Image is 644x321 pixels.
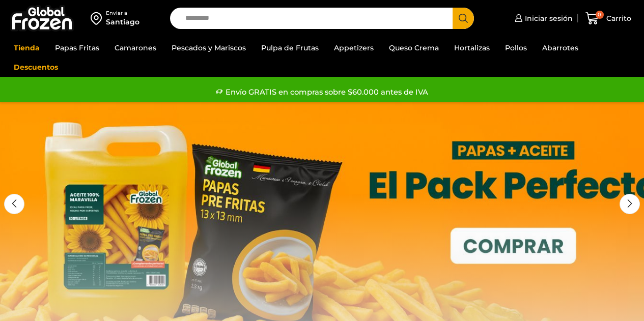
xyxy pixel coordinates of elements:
[106,10,139,17] div: Enviar a
[449,38,495,57] a: Hortalizas
[583,7,634,31] a: 0 Carrito
[596,11,604,19] span: 0
[50,38,104,57] a: Papas Fritas
[109,38,161,57] a: Camarones
[9,57,63,77] a: Descuentos
[500,38,532,57] a: Pollos
[384,38,444,57] a: Queso Crema
[522,13,573,23] span: Iniciar sesión
[537,38,583,57] a: Abarrotes
[453,8,474,29] button: Search button
[512,8,573,28] a: Iniciar sesión
[329,38,379,57] a: Appetizers
[166,38,251,57] a: Pescados y Mariscos
[91,10,106,27] img: address-field-icon.svg
[9,38,45,57] a: Tienda
[106,17,139,27] div: Santiago
[256,38,324,57] a: Pulpa de Frutas
[604,13,631,23] span: Carrito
